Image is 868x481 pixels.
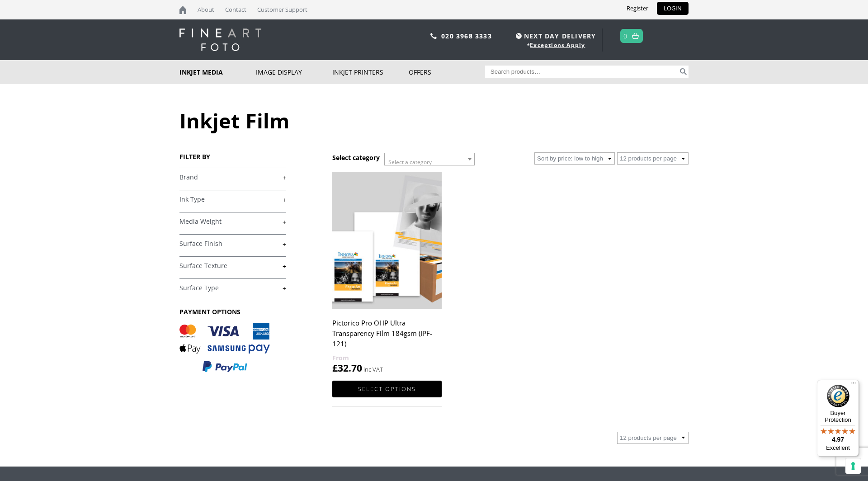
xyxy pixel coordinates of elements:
img: Pictorico Pro OHP Ultra Transparency Film 184gsm (IPF-121) [332,172,442,309]
button: Menu [848,380,859,391]
img: Trusted Shops Trustmark [827,385,849,407]
a: Offers [409,60,485,84]
a: Image Display [256,60,332,84]
p: Excellent [817,444,859,452]
h4: Surface Type [179,278,286,297]
img: time.svg [516,33,522,39]
h4: Surface Texture [179,256,286,274]
a: + [179,217,286,226]
button: Your consent preferences for tracking technologies [845,458,861,474]
h4: Brand [179,168,286,186]
img: basket.svg [632,33,639,39]
a: + [179,173,286,182]
span: Select a category [388,158,432,166]
img: phone.svg [430,33,437,39]
img: PAYMENT OPTIONS [179,323,270,373]
a: + [179,240,286,248]
span: NEXT DAY DELIVERY [514,31,596,41]
a: Register [620,2,655,15]
a: 0 [623,29,627,42]
a: + [179,262,286,270]
a: Inkjet Printers [332,60,409,84]
h4: Ink Type [179,190,286,208]
h4: Surface Finish [179,234,286,252]
input: Search products… [485,66,679,78]
h4: Media Weight [179,212,286,230]
p: Buyer Protection [817,410,859,423]
h1: Inkjet Film [179,107,689,134]
a: LOGIN [657,2,689,15]
a: Pictorico Pro OHP Ultra Transparency Film 184gsm (IPF-121) £32.70 [332,172,442,375]
h3: FILTER BY [179,152,286,161]
button: Search [678,66,689,78]
a: 020 3968 3333 [441,32,492,40]
span: 4.97 [832,436,844,443]
a: + [179,195,286,204]
a: + [179,284,286,292]
a: Select options for “Pictorico Pro OHP Ultra Transparency Film 184gsm (IPF-121)” [332,381,442,397]
select: Shop order [534,152,615,165]
h3: Select category [332,153,380,162]
h3: PAYMENT OPTIONS [179,307,286,316]
button: Trusted Shops TrustmarkBuyer Protection4.97Excellent [817,380,859,457]
span: £ [332,362,338,374]
img: logo-white.svg [179,28,261,51]
a: Inkjet Media [179,60,256,84]
a: Exceptions Apply [530,41,585,49]
bdi: 32.70 [332,362,362,374]
h2: Pictorico Pro OHP Ultra Transparency Film 184gsm (IPF-121) [332,315,442,353]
